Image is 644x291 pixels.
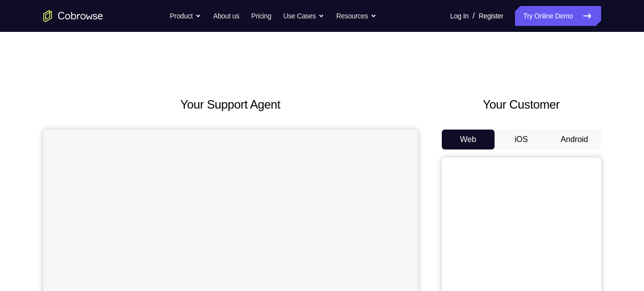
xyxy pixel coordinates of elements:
[515,6,601,26] a: Try Online Demo
[495,130,548,149] button: iOS
[336,6,377,26] button: Resources
[213,6,239,26] a: About us
[43,10,103,22] a: Go to the home page
[548,130,601,149] button: Android
[442,96,601,114] h2: Your Customer
[283,6,324,26] button: Use Cases
[43,96,418,114] h2: Your Support Agent
[473,10,475,22] span: /
[450,6,469,26] a: Log In
[251,6,271,26] a: Pricing
[479,6,503,26] a: Register
[442,130,495,149] button: Web
[170,6,201,26] button: Product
